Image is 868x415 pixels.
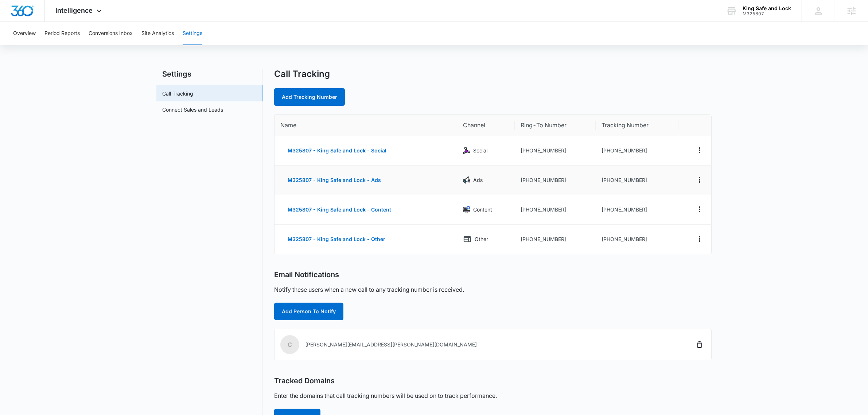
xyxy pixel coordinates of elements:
[515,195,596,225] td: [PHONE_NUMBER]
[473,206,492,214] p: Content
[280,230,393,248] button: M325807 - King Safe and Lock - Other
[596,136,678,166] td: [PHONE_NUMBER]
[274,69,330,79] h1: Call Tracking
[274,391,497,400] p: Enter the domains that call tracking numbers will be used on to track performance.
[596,115,678,136] th: Tracking Number
[274,270,339,279] h2: Email Notifications
[475,235,488,243] p: Other
[274,376,335,385] h2: Tracked Domains
[44,22,80,45] button: Period Reports
[743,5,791,11] div: account name
[280,142,394,159] button: M325807 - King Safe and Lock - Social
[156,69,262,79] h2: Settings
[280,171,388,189] button: M325807 - King Safe and Lock - Ads
[280,201,398,218] button: M325807 - King Safe and Lock - Content
[463,206,470,213] img: Content
[515,225,596,254] td: [PHONE_NUMBER]
[183,22,202,45] button: Settings
[280,335,299,354] span: c
[694,144,705,156] button: Actions
[515,136,596,166] td: [PHONE_NUMBER]
[463,177,470,184] img: Ads
[473,147,487,155] p: Social
[274,285,464,294] p: Notify these users when a new call to any tracking number is received.
[515,166,596,195] td: [PHONE_NUMBER]
[694,174,705,186] button: Actions
[162,106,223,113] a: Connect Sales and Leads
[89,22,133,45] button: Conversions Inbox
[694,203,705,215] button: Actions
[596,225,678,254] td: [PHONE_NUMBER]
[13,22,36,45] button: Overview
[463,147,470,154] img: Social
[275,115,457,136] th: Name
[275,329,667,360] td: [PERSON_NAME][EMAIL_ADDRESS][PERSON_NAME][DOMAIN_NAME]
[596,195,678,225] td: [PHONE_NUMBER]
[743,11,791,16] div: account id
[457,115,515,136] th: Channel
[274,88,345,106] a: Add Tracking Number
[515,115,596,136] th: Ring-To Number
[473,176,483,184] p: Ads
[56,7,93,14] span: Intelligence
[141,22,174,45] button: Site Analytics
[694,339,705,350] button: Delete
[596,166,678,195] td: [PHONE_NUMBER]
[274,303,343,320] button: Add Person To Notify
[162,90,193,97] a: Call Tracking
[694,233,705,245] button: Actions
